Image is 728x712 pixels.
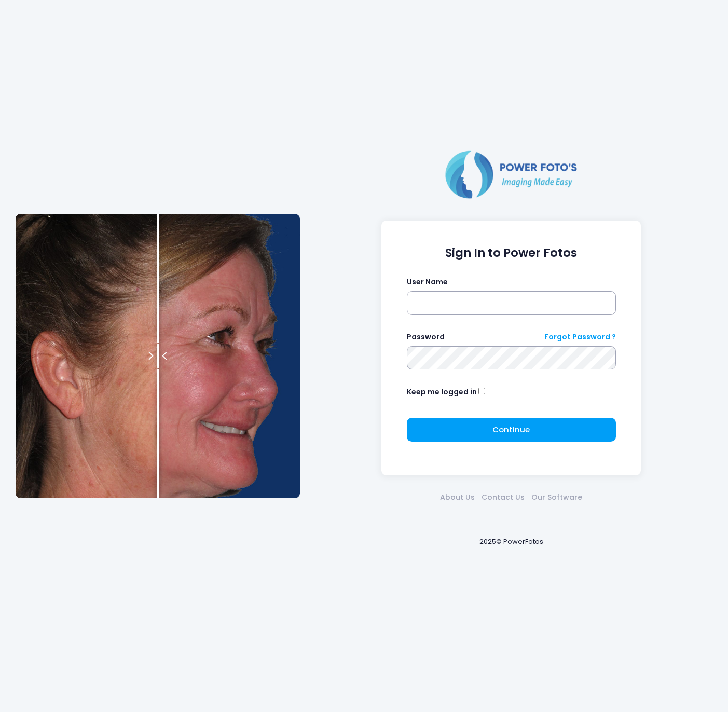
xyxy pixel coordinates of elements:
a: Contact Us [478,492,528,503]
a: Our Software [528,492,586,503]
a: About Us [437,492,478,503]
label: Keep me logged in [407,387,477,398]
img: Logo [441,148,581,200]
label: User Name [407,277,448,287]
button: Continue [407,418,616,442]
a: Forgot Password ? [544,332,616,343]
div: 2025© PowerFotos [310,520,712,564]
h1: Sign In to Power Fotos [407,246,616,260]
span: Continue [492,424,530,435]
label: Password [407,332,445,343]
